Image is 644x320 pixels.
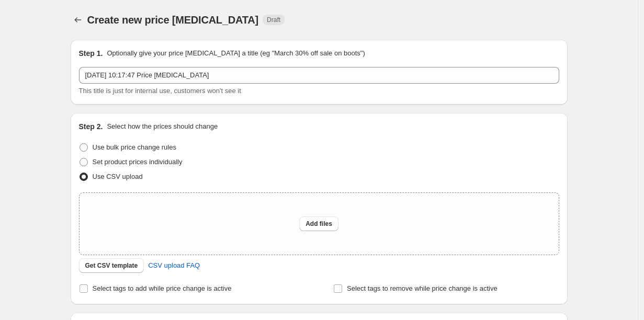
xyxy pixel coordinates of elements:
[148,260,200,271] span: CSV upload FAQ
[107,48,365,59] p: Optionally give your price [MEDICAL_DATA] a title (eg "March 30% off sale on boots")
[93,158,183,166] span: Set product prices individually
[299,216,338,231] button: Add files
[93,284,232,292] span: Select tags to add while price change is active
[142,257,206,274] a: CSV upload FAQ
[79,87,241,95] span: This title is just for internal use, customers won't see it
[85,261,138,270] span: Get CSV template
[71,13,85,27] button: Price change jobs
[79,121,103,132] h2: Step 2.
[93,173,143,180] span: Use CSV upload
[306,220,332,228] span: Add files
[79,258,144,273] button: Get CSV template
[79,67,559,84] input: 30% off holiday sale
[267,16,280,24] span: Draft
[347,284,498,292] span: Select tags to remove while price change is active
[107,121,218,132] p: Select how the prices should change
[93,143,176,151] span: Use bulk price change rules
[87,14,259,26] span: Create new price [MEDICAL_DATA]
[79,48,103,59] h2: Step 1.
